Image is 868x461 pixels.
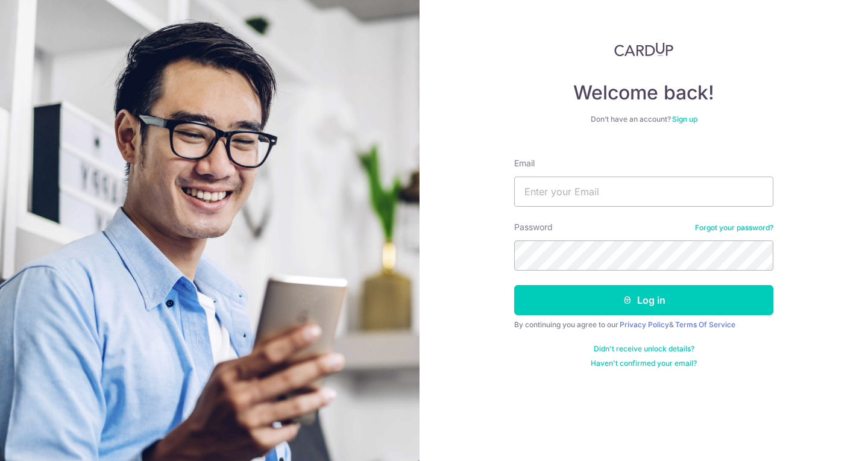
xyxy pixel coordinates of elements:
[514,285,773,315] button: Log in
[675,320,735,329] a: Terms Of Service
[614,42,673,57] img: CardUp Logo
[695,223,773,233] a: Forgot your password?
[514,114,773,124] div: Don’t have an account?
[620,320,669,329] a: Privacy Policy
[591,359,697,368] a: Haven't confirmed your email?
[514,221,553,233] label: Password
[514,320,773,330] div: By continuing you agree to our &
[514,157,535,169] label: Email
[514,177,773,207] input: Enter your Email
[594,344,694,354] a: Didn't receive unlock details?
[514,81,773,105] h4: Welcome back!
[672,114,697,124] a: Sign up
